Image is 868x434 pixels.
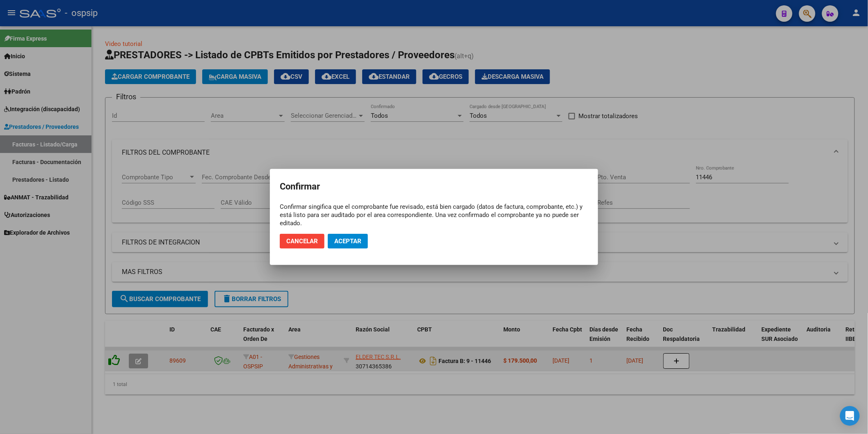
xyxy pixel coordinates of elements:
[840,406,860,426] div: Open Intercom Messenger
[328,234,368,249] button: Aceptar
[280,203,588,227] div: Confirmar singifica que el comprobante fue revisado, está bien cargado (datos de factura, comprob...
[280,234,324,249] button: Cancelar
[280,179,588,194] h2: Confirmar
[286,238,318,245] span: Cancelar
[334,238,361,245] span: Aceptar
